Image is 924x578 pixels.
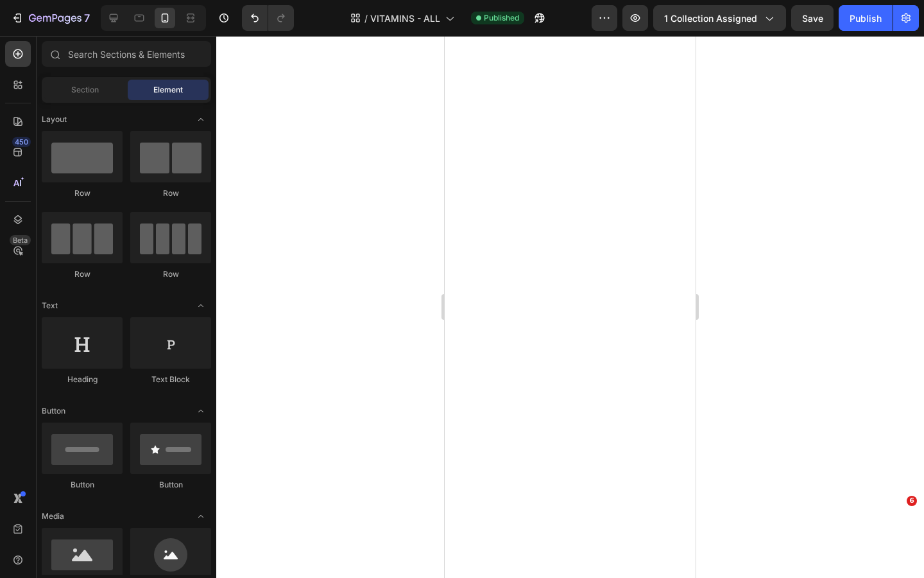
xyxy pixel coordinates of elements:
[42,374,123,385] div: Heading
[791,5,834,31] button: Save
[907,496,917,506] span: 6
[484,12,519,24] span: Published
[42,511,64,522] span: Media
[191,295,211,316] span: Toggle open
[12,137,31,147] div: 450
[42,188,123,199] div: Row
[153,84,183,96] span: Element
[664,12,757,25] span: 1 collection assigned
[71,84,99,96] span: Section
[10,235,31,245] div: Beta
[130,374,211,385] div: Text Block
[191,506,211,527] span: Toggle open
[880,515,911,546] iframe: Intercom live chat
[130,268,211,280] div: Row
[42,479,123,491] div: Button
[802,13,823,24] span: Save
[5,5,96,31] button: 7
[42,268,123,280] div: Row
[84,10,90,26] p: 7
[370,12,440,25] span: VITAMINS - ALL
[364,12,368,25] span: /
[42,114,67,125] span: Layout
[42,300,58,311] span: Text
[191,401,211,421] span: Toggle open
[242,5,294,31] div: Undo/Redo
[130,479,211,491] div: Button
[191,109,211,130] span: Toggle open
[850,12,882,25] div: Publish
[839,5,893,31] button: Publish
[653,5,786,31] button: 1 collection assigned
[42,405,65,417] span: Button
[445,36,696,578] iframe: Design area
[130,188,211,199] div: Row
[42,41,211,67] input: Search Sections & Elements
